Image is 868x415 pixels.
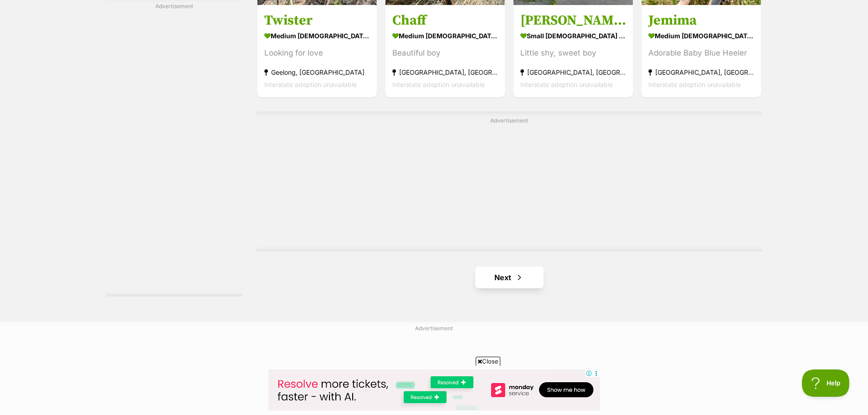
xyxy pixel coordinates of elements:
[392,46,498,59] div: Beautiful boy
[385,5,505,97] a: Chaff medium [DEMOGRAPHIC_DATA] Dog Beautiful boy [GEOGRAPHIC_DATA], [GEOGRAPHIC_DATA] Interstate...
[648,46,754,59] div: Adorable Baby Blue Heeler
[264,66,370,78] strong: Geelong, [GEOGRAPHIC_DATA]
[642,5,761,97] a: Jemima medium [DEMOGRAPHIC_DATA] Dog Adorable Baby Blue Heeler [GEOGRAPHIC_DATA], [GEOGRAPHIC_DAT...
[520,29,626,42] strong: small [DEMOGRAPHIC_DATA] Dog
[257,112,762,251] div: Advertisement
[257,5,377,97] a: Twister medium [DEMOGRAPHIC_DATA] Dog Looking for love Geelong, [GEOGRAPHIC_DATA] Interstate adop...
[520,80,613,88] span: Interstate adoption unavailable
[648,66,754,78] strong: [GEOGRAPHIC_DATA], [GEOGRAPHIC_DATA]
[264,11,370,29] h3: Twister
[392,66,498,78] strong: [GEOGRAPHIC_DATA], [GEOGRAPHIC_DATA]
[264,80,357,88] span: Interstate adoption unavailable
[520,11,626,29] h3: [PERSON_NAME]
[392,11,498,29] h3: Chaff
[520,46,626,59] div: Little shy, sweet boy
[476,357,500,366] span: Close
[268,369,600,410] iframe: Advertisement
[802,369,850,397] iframe: Help Scout Beacon - Open
[520,66,626,78] strong: [GEOGRAPHIC_DATA], [GEOGRAPHIC_DATA]
[475,266,544,288] a: Next page
[106,14,243,287] iframe: Advertisement
[288,128,730,242] iframe: Advertisement
[392,29,498,42] strong: medium [DEMOGRAPHIC_DATA] Dog
[648,11,754,29] h3: Jemima
[648,29,754,42] strong: medium [DEMOGRAPHIC_DATA] Dog
[264,46,370,59] div: Looking for love
[257,266,762,288] nav: Pagination
[514,5,633,97] a: [PERSON_NAME] small [DEMOGRAPHIC_DATA] Dog Little shy, sweet boy [GEOGRAPHIC_DATA], [GEOGRAPHIC_D...
[648,80,741,88] span: Interstate adoption unavailable
[264,29,370,42] strong: medium [DEMOGRAPHIC_DATA] Dog
[392,80,485,88] span: Interstate adoption unavailable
